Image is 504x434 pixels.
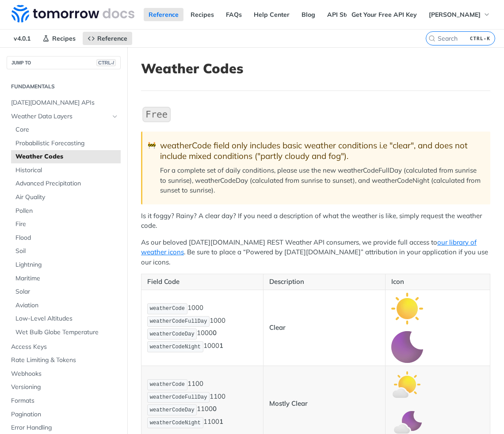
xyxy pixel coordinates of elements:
[11,410,118,419] span: Pagination
[97,34,127,42] span: Reference
[7,83,121,91] h2: Fundamentals
[7,110,121,123] a: Weather Data LayersHide subpages for Weather Data Layers
[11,112,109,121] span: Weather Data Layers
[111,113,118,120] button: Hide subpages for Weather Data Layers
[219,342,223,350] strong: 1
[322,8,363,21] a: API Status
[148,140,156,151] span: 🚧
[150,394,207,400] span: weatherCodeFullDay
[269,323,286,332] strong: Clear
[213,405,217,413] strong: 0
[11,343,118,351] span: Access Keys
[219,418,223,426] strong: 1
[150,344,201,350] span: weatherCodeNight
[15,328,118,337] span: Wet Bulb Globe Temperature
[7,381,121,394] a: Versioning
[428,35,435,42] svg: Search
[391,331,423,363] img: clear_night
[15,152,118,161] span: Weather Codes
[429,11,481,19] span: [PERSON_NAME]
[15,193,118,202] span: Air Quality
[141,238,490,268] p: As our beloved [DATE][DOMAIN_NAME] REST Weather API consumers, we provide full access to . Be sur...
[15,179,118,188] span: Advanced Precipitation
[15,125,118,134] span: Core
[11,258,121,272] a: Lightning
[11,5,134,23] img: Tomorrow.io Weather API Docs
[160,140,481,161] div: weatherCode field only includes basic weather conditions i.e "clear", and does not include mixed ...
[7,408,121,421] a: Pagination
[11,383,118,392] span: Versioning
[391,293,423,325] img: clear_day
[11,285,121,298] a: Solar
[7,340,121,354] a: Access Keys
[160,166,481,196] p: For a complete set of daily conditions, please use the new weatherCodeFullDay (calculated from su...
[391,418,423,426] span: Expand image
[15,139,118,148] span: Probabilistic Forecasting
[7,367,121,381] a: Webhooks
[11,204,121,218] a: Pollen
[391,304,423,312] span: Expand image
[38,32,80,45] a: Recipes
[11,98,118,107] span: [DATE][DOMAIN_NAME] APIs
[11,423,118,432] span: Error Handling
[83,32,132,45] a: Reference
[15,166,118,175] span: Historical
[11,396,118,405] span: Formats
[186,8,219,21] a: Recipes
[11,137,121,150] a: Probabilistic Forecasting
[7,56,121,69] button: JUMP TOCTRL-/
[11,312,121,325] a: Low-Level Altitudes
[15,234,118,242] span: Flood
[7,96,121,109] a: [DATE][DOMAIN_NAME] APIs
[11,218,121,231] a: Fire
[424,8,495,21] button: [PERSON_NAME]
[141,211,490,231] p: Is it foggy? Rainy? A clear day? If you need a description of what the weather is like, simply re...
[11,123,121,136] a: Core
[468,34,493,43] kbd: CTRL-K
[249,8,294,21] a: Help Center
[9,32,35,45] span: v4.0.1
[269,399,308,408] strong: Mostly Clear
[15,301,118,310] span: Aviation
[15,274,118,283] span: Maritime
[147,277,257,287] p: Field Code
[15,247,118,256] span: Soil
[347,8,422,21] a: Get Your Free API Key
[150,381,185,388] span: weatherCode
[297,8,320,21] a: Blog
[7,354,121,367] a: Rate Limiting & Tokens
[150,407,195,413] span: weatherCodeDay
[11,370,118,378] span: Webhooks
[11,245,121,258] a: Soil
[15,260,118,269] span: Lightning
[11,191,121,204] a: Air Quality
[144,8,183,21] a: Reference
[11,150,121,163] a: Weather Codes
[11,231,121,245] a: Flood
[391,277,484,287] p: Icon
[213,329,217,337] strong: 0
[269,277,379,287] p: Description
[15,207,118,215] span: Pollen
[52,34,76,42] span: Recipes
[96,59,116,66] span: CTRL-/
[11,299,121,312] a: Aviation
[15,220,118,229] span: Fire
[141,60,490,76] h1: Weather Codes
[391,380,423,388] span: Expand image
[7,394,121,408] a: Formats
[150,318,207,325] span: weatherCodeFullDay
[221,8,247,21] a: FAQs
[150,306,185,312] span: weatherCode
[11,356,118,365] span: Rate Limiting & Tokens
[150,420,201,426] span: weatherCodeNight
[11,164,121,177] a: Historical
[11,177,121,190] a: Advanced Precipitation
[150,331,195,337] span: weatherCodeDay
[15,287,118,296] span: Solar
[11,326,121,339] a: Wet Bulb Globe Temperature
[15,314,118,323] span: Low-Level Altitudes
[11,272,121,285] a: Maritime
[147,378,257,429] p: 1100 1100 1100 1100
[147,302,257,353] p: 1000 1000 1000 1000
